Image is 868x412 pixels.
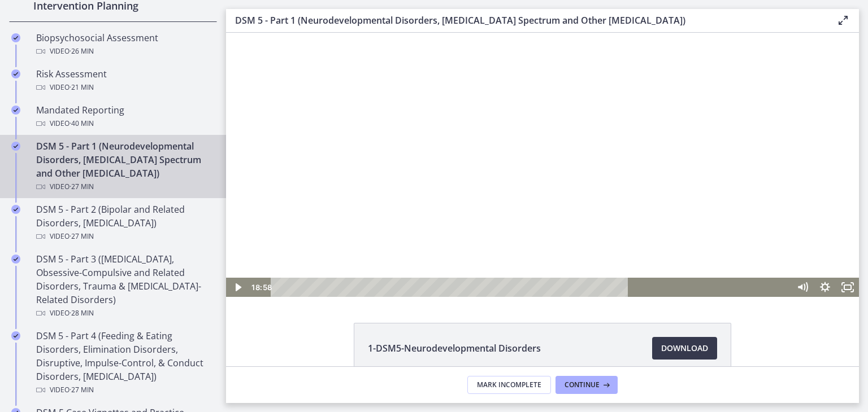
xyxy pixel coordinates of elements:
[652,337,717,360] a: Download
[70,81,94,94] span: · 21 min
[36,117,212,130] div: Video
[610,245,633,264] button: Fullscreen
[36,180,212,194] div: Video
[36,45,212,58] div: Video
[70,306,94,320] span: · 28 min
[565,245,588,264] button: Mute
[588,245,610,264] button: Show settings menu
[565,380,600,389] span: Continue
[36,67,212,94] div: Risk Assessment
[36,203,212,243] div: DSM 5 - Part 2 (Bipolar and Related Disorders, [MEDICAL_DATA])
[555,376,618,394] button: Continue
[70,230,94,243] span: · 27 min
[36,81,212,94] div: Video
[11,33,20,42] i: Completed
[36,230,212,243] div: Video
[36,306,212,320] div: Video
[368,341,541,355] span: 1-DSM5-Neurodevelopmental Disorders
[70,117,94,130] span: · 40 min
[11,255,20,264] i: Completed
[477,380,541,389] span: Mark Incomplete
[36,329,212,397] div: DSM 5 - Part 4 (Feeding & Eating Disorders, Elimination Disorders, Disruptive, Impulse-Control, &...
[36,252,212,320] div: DSM 5 - Part 3 ([MEDICAL_DATA], Obsessive-Compulsive and Related Disorders, Trauma & [MEDICAL_DAT...
[36,103,212,130] div: Mandated Reporting
[11,331,20,340] i: Completed
[226,33,859,297] iframe: Video Lesson
[11,69,20,78] i: Completed
[70,180,94,194] span: · 27 min
[11,205,20,214] i: Completed
[70,383,94,397] span: · 27 min
[467,376,551,394] button: Mark Incomplete
[36,31,212,58] div: Biopsychosocial Assessment
[235,14,818,27] h3: DSM 5 - Part 1 (Neurodevelopmental Disorders, [MEDICAL_DATA] Spectrum and Other [MEDICAL_DATA])
[70,45,94,58] span: · 26 min
[11,106,20,115] i: Completed
[11,142,20,151] i: Completed
[36,383,212,397] div: Video
[661,341,708,355] span: Download
[36,139,212,194] div: DSM 5 - Part 1 (Neurodevelopmental Disorders, [MEDICAL_DATA] Spectrum and Other [MEDICAL_DATA])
